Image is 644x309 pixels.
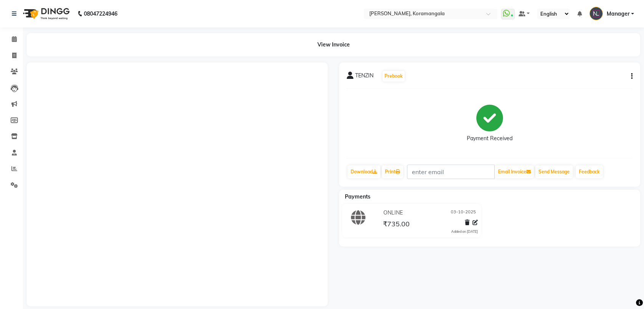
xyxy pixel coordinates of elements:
span: Payments [345,193,370,200]
span: ₹735.00 [383,219,410,230]
img: logo [19,3,72,24]
span: 03-10-2025 [451,209,476,217]
span: TENZIN [355,72,373,82]
a: Feedback [576,165,603,178]
button: Prebook [383,71,405,82]
a: Print [382,165,403,178]
span: ONLINE [383,209,403,217]
b: 08047224946 [84,3,117,24]
div: View Invoice [27,33,640,56]
button: Send Message [535,165,573,178]
button: Email Invoice [495,165,534,178]
img: Manager [590,7,603,20]
div: Added on [DATE] [451,229,478,234]
a: Download [348,165,380,178]
input: enter email [407,165,495,179]
span: Manager [607,10,630,18]
div: Payment Received [467,134,513,142]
